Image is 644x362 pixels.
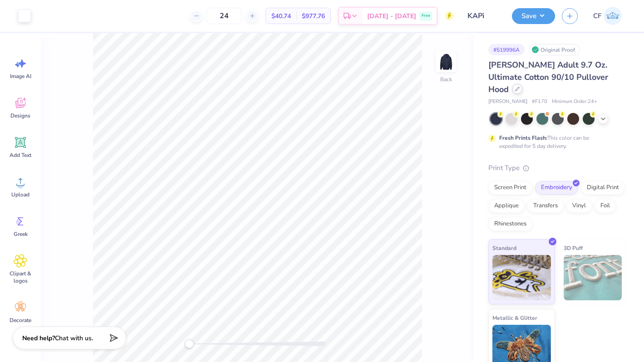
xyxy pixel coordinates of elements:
div: Back [440,75,452,83]
span: [PERSON_NAME] Adult 9.7 Oz. Ultimate Cotton 90/10 Pullover Hood [488,59,608,95]
span: # F170 [532,98,547,106]
div: Digital Print [581,181,625,195]
div: This color can be expedited for 5 day delivery. [499,134,611,150]
div: # 519996A [488,44,525,55]
span: Image AI [10,73,31,80]
span: Minimum Order: 24 + [552,98,597,106]
div: Print Type [488,163,626,173]
div: Rhinestones [488,217,532,231]
img: Cameryn Freeman [604,7,622,25]
span: [DATE] - [DATE] [367,11,416,21]
span: Decorate [10,317,31,324]
img: Back [437,53,455,71]
input: Untitled Design [461,7,505,25]
span: Standard [492,243,516,253]
span: CF [593,11,601,21]
img: 3D Puff [564,255,622,300]
div: Applique [488,199,525,213]
img: Standard [492,255,551,300]
span: Upload [11,191,29,198]
strong: Need help? [22,334,55,342]
div: Screen Print [488,181,532,195]
div: Accessibility label [185,339,194,348]
span: $40.74 [271,11,291,21]
span: Chat with us. [55,334,93,342]
div: Foil [595,199,616,213]
span: 3D Puff [564,243,583,253]
div: Embroidery [535,181,578,195]
div: Transfers [527,199,564,213]
span: Free [422,13,430,19]
span: Metallic & Glitter [492,313,537,323]
button: Save [512,8,555,24]
input: – – [206,8,242,24]
a: CF [589,7,626,25]
span: Greek [14,230,28,238]
span: Clipart & logos [5,270,35,284]
div: Original Proof [529,44,580,55]
span: Add Text [10,152,31,159]
strong: Fresh Prints Flash: [499,134,547,142]
span: $977.76 [302,11,325,21]
span: [PERSON_NAME] [488,98,527,106]
span: Designs [10,112,30,119]
div: Vinyl [566,199,592,213]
